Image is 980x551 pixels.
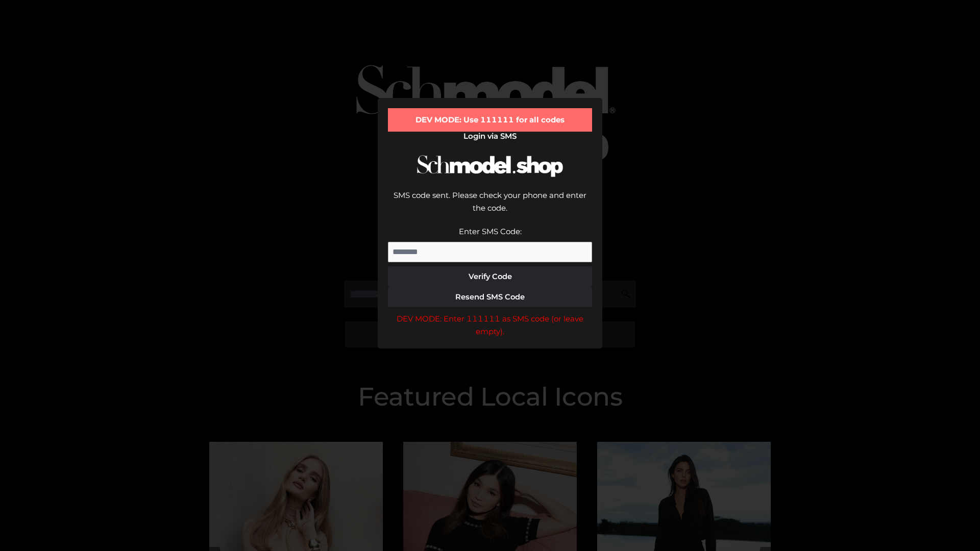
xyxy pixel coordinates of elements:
[388,132,592,141] h2: Login via SMS
[388,189,592,225] div: SMS code sent. Please check your phone and enter the code.
[413,146,567,186] img: Schmodel Logo
[388,287,592,307] button: Resend SMS Code
[388,108,592,132] div: DEV MODE: Use 111111 for all codes
[388,312,592,338] div: DEV MODE: Enter 111111 as SMS code (or leave empty).
[459,227,522,236] label: Enter SMS Code:
[388,266,592,287] button: Verify Code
